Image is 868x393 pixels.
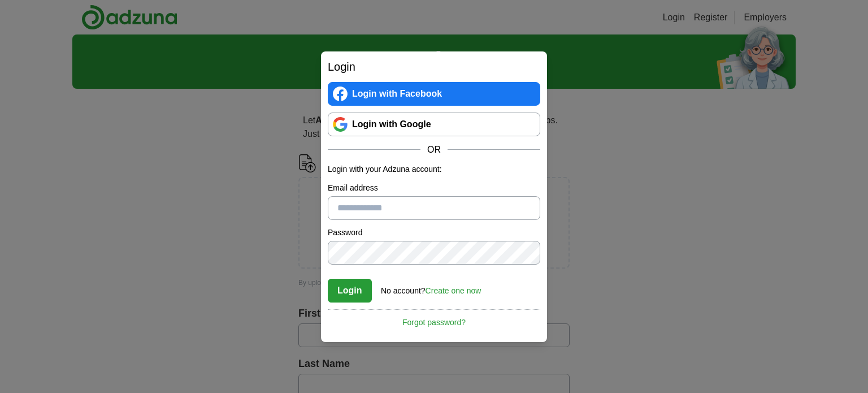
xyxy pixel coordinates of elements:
p: Login with your Adzuna account: [328,163,540,175]
a: Forgot password? [328,309,540,329]
label: Email address [328,182,540,194]
div: No account? [381,278,481,297]
h2: Login [328,58,540,75]
a: Create one now [426,286,481,295]
a: Login with Facebook [328,82,540,106]
span: OR [420,143,448,157]
a: Login with Google [328,113,540,136]
button: Login [328,279,372,303]
label: Password [328,227,540,239]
